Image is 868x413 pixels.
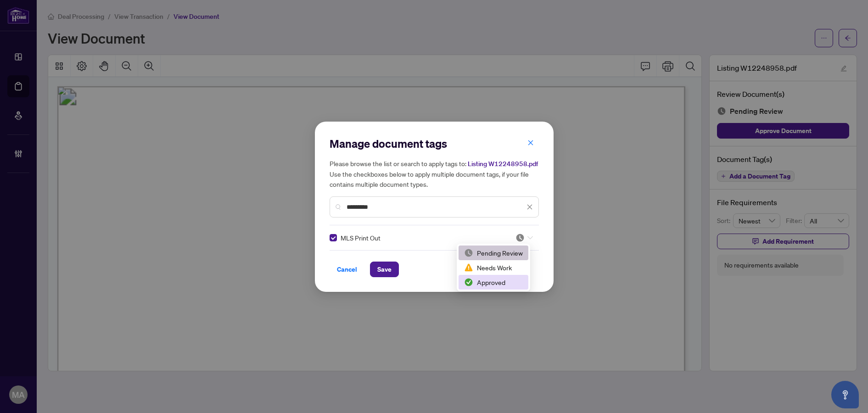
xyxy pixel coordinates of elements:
span: Pending Review [515,233,533,242]
span: close [527,140,534,146]
h5: Please browse the list or search to apply tags to: Use the checkboxes below to apply multiple doc... [330,158,539,189]
div: Approved [459,275,528,290]
div: Approved [464,277,523,287]
span: Cancel [337,262,357,277]
button: Open asap [831,381,859,408]
span: Save [377,262,392,277]
div: Needs Work [459,260,528,275]
img: status [515,233,525,242]
div: Needs Work [464,262,523,273]
button: Save [370,262,399,277]
div: Pending Review [464,248,523,258]
img: status [464,278,473,287]
button: Cancel [330,262,364,277]
span: MLS Print Out [341,233,381,243]
img: status [464,263,473,272]
img: status [464,248,473,257]
span: close [526,204,533,210]
h2: Manage document tags [330,136,539,151]
span: Listing W12248958.pdf [468,160,538,168]
div: Pending Review [459,246,528,260]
